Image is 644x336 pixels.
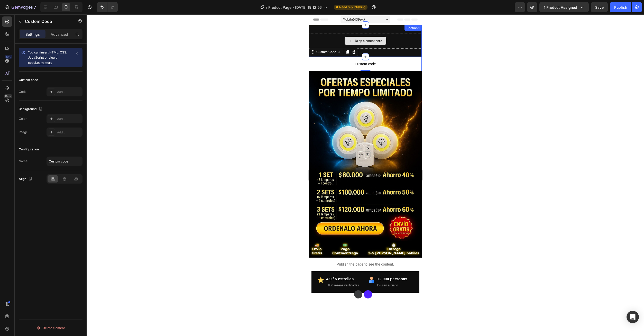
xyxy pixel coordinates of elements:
[309,14,422,336] iframe: Design area
[2,2,38,12] button: 7
[595,5,604,10] span: Save
[57,130,81,135] div: Add...
[19,106,44,113] div: Background
[610,2,631,12] button: Publish
[19,130,28,134] div: Image
[51,32,68,37] p: Advanced
[57,90,81,94] div: Add...
[268,5,322,10] span: Product Page - [DATE] 19:12:56
[25,32,40,37] p: Settings
[19,159,27,164] div: Name
[539,2,589,12] button: 1 product assigned
[19,116,27,121] div: Color
[57,117,81,121] div: Add...
[4,94,12,98] div: Beta
[34,4,36,10] p: 7
[591,2,608,12] button: Save
[25,18,69,24] p: Custom Code
[19,89,26,94] div: Code
[35,61,52,65] a: Learn more
[19,147,39,152] div: Configuration
[36,325,65,331] div: Delete element
[339,5,365,10] span: Need republishing
[544,5,577,10] span: 1 product assigned
[627,311,639,323] div: Open Intercom Messenger
[28,50,67,65] span: You can insert HTML, CSS, JavaScript or Liquid code
[19,176,33,183] div: Align
[266,5,267,10] span: /
[5,55,12,59] div: 450
[19,324,82,332] button: Delete element
[614,5,627,10] div: Publish
[97,2,118,12] div: Undo/Redo
[19,78,38,82] div: Custom code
